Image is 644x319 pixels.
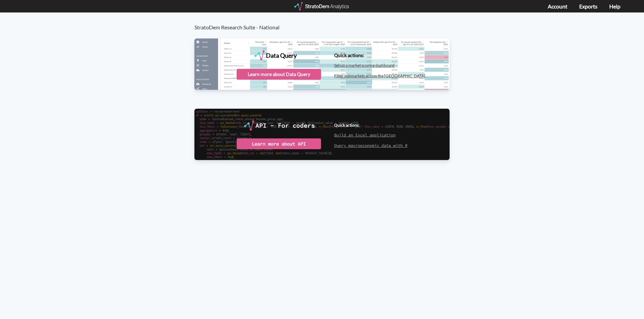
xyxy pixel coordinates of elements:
[334,63,395,68] a: Set up a market scoring dashboard
[609,3,620,9] a: Help
[334,143,407,148] a: Query macroeconomic data with R
[266,50,297,60] div: Data Query
[334,73,425,78] a: Filter submarkets across the [GEOGRAPHIC_DATA]
[256,121,315,131] div: API - For coders
[194,12,457,30] h3: StratoDem Research Suite - National
[334,123,407,127] h4: Quick actions:
[548,3,567,9] a: Account
[237,138,321,149] div: Learn more about API
[334,53,425,58] h4: Quick actions:
[579,3,597,9] a: Exports
[334,132,396,137] a: Build an Excel application
[237,69,321,80] div: Learn more about Data Query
